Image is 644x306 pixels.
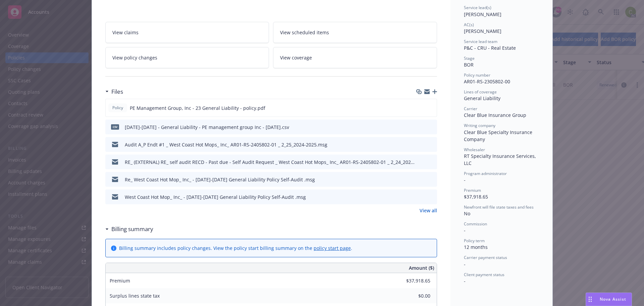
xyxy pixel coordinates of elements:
[111,124,119,129] span: csv
[428,176,434,183] button: preview file
[586,293,594,306] div: Drag to move
[464,61,474,68] span: BOR
[391,276,434,286] input: 0.00
[111,225,153,233] h3: Billing summary
[105,47,269,68] a: View policy changes
[418,193,423,201] button: download file
[273,22,437,43] a: View scheduled items
[464,72,490,78] span: Policy number
[418,141,423,148] button: download file
[105,22,269,43] a: View claims
[314,245,351,251] a: policy start page
[464,153,537,166] span: RT Specialty Insurance Services, LLC
[428,193,434,201] button: preview file
[428,141,434,148] button: preview file
[464,187,481,193] span: Premium
[105,225,153,233] div: Billing summary
[105,87,123,96] div: Files
[586,293,632,306] button: Nova Assist
[464,244,488,250] span: 12 months
[418,159,423,166] button: download file
[464,272,504,277] span: Client payment status
[464,45,516,51] span: P&C - CRU - Real Estate
[464,238,485,244] span: Policy term
[417,104,423,112] button: download file
[464,11,501,17] span: [PERSON_NAME]
[464,193,488,200] span: $37,918.65
[464,261,466,267] span: -
[110,293,160,299] span: Surplus lines state tax
[391,291,434,301] input: 0.00
[428,104,434,112] button: preview file
[464,204,534,210] span: Newfront will file state taxes and fees
[130,104,265,112] span: PE Management Group, Inc - 23 General Liability - policy.pdf
[418,124,423,131] button: download file
[125,124,289,131] div: [DATE]-[DATE] - General Liability - PE management group Inc - [DATE].csv
[464,227,466,233] span: -
[428,159,434,166] button: preview file
[112,29,139,36] span: View claims
[280,29,329,36] span: View scheduled items
[464,221,487,227] span: Commission
[464,255,507,260] span: Carrier payment status
[464,5,491,10] span: Service lead(s)
[464,210,470,217] span: No
[464,106,477,112] span: Carrier
[273,47,437,68] a: View coverage
[464,129,534,142] span: Clear Blue Specialty Insurance Company
[464,39,497,44] span: Service lead team
[111,87,123,96] h3: Files
[464,78,510,85] span: AR01-RS-2305802-00
[125,159,415,166] div: RE_ (EXTERNAL) RE_ self audit RECD - Past due - Self Audit Request _ West Coast Hot Mops_ Inc_ AR...
[464,89,497,95] span: Lines of coverage
[464,278,466,284] span: -
[125,141,327,148] div: Audit A_P Endt #1 _ West Coast Hot Mops_ Inc_ AR01-RS-2405802-01 _ 2_25_2024-2025.msg
[464,147,485,152] span: Wholesaler
[464,22,474,28] span: AC(s)
[418,176,423,183] button: download file
[464,55,475,61] span: Stage
[119,245,352,252] div: Billing summary includes policy changes. View the policy start billing summary on the .
[464,112,526,118] span: Clear Blue Insurance Group
[110,277,130,284] span: Premium
[600,296,626,302] span: Nova Assist
[125,176,315,183] div: Re_ West Coast Hot Mop_ Inc_ - [DATE]-[DATE] General Liability Policy Self-Audit .msg
[464,177,466,183] span: -
[464,171,507,176] span: Program administrator
[111,105,124,111] span: Policy
[420,207,437,214] a: View all
[409,264,434,271] span: Amount ($)
[112,54,157,61] span: View policy changes
[280,54,312,61] span: View coverage
[464,95,500,101] span: General Liability
[464,28,501,34] span: [PERSON_NAME]
[125,193,306,201] div: West Coast Hot Mop_ Inc_ - [DATE]-[DATE] General Liability Policy Self-Audit .msg
[464,123,495,128] span: Writing company
[428,124,434,131] button: preview file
